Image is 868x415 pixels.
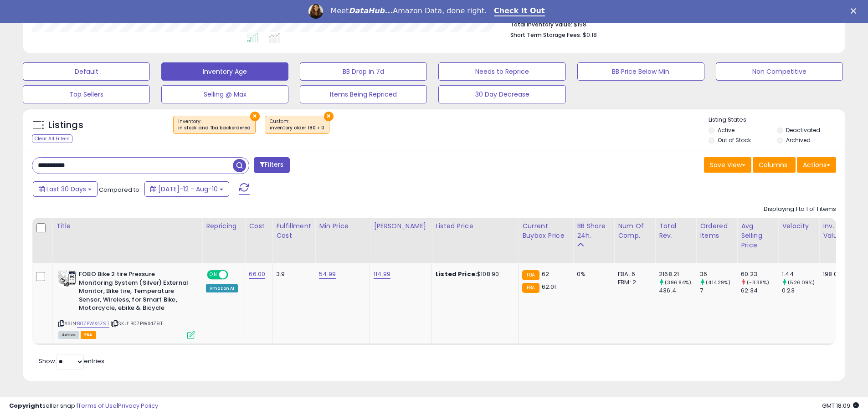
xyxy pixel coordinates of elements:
div: Ordered Items [700,221,733,241]
button: 30 Day Decrease [438,85,565,103]
a: Terms of Use [78,401,117,410]
div: Avg Selling Price [741,221,774,250]
span: Show: entries [39,357,104,365]
div: Repricing [206,221,241,231]
button: Top Sellers [23,85,150,103]
div: Amazon AI [206,284,238,292]
span: ON [208,271,219,279]
label: Out of Stock [718,136,751,144]
div: Close [851,8,860,14]
i: DataHub... [349,6,393,15]
div: $108.90 [436,270,511,278]
div: Cost [249,221,268,231]
div: Total Rev. [659,221,692,241]
button: Selling @ Max [161,85,288,103]
div: inventory older 180 > 0 [270,125,324,131]
div: 0.23 [782,287,819,295]
div: 36 [700,270,737,278]
button: × [324,112,334,121]
span: FBA [81,331,96,339]
a: 66.00 [249,270,265,279]
small: FBA [522,283,539,293]
span: 62 [542,270,549,278]
div: BB Share 24h. [577,221,610,241]
button: Actions [797,157,836,173]
div: Velocity [782,221,815,231]
div: 62.34 [741,287,778,295]
b: Listed Price: [436,270,477,278]
span: $0.18 [583,31,597,39]
div: FBM: 2 [618,278,648,287]
span: Custom: [270,118,324,132]
button: Columns [753,157,796,173]
a: Check It Out [494,6,545,16]
a: B07PWX4Z9T [77,320,109,328]
button: Filters [254,157,289,173]
div: 1.44 [782,270,819,278]
span: [DATE]-12 - Aug-10 [158,184,218,194]
button: [DATE]-12 - Aug-10 [144,181,229,197]
b: Short Term Storage Fees: [510,31,581,39]
div: 60.23 [741,270,778,278]
div: Fulfillment Cost [276,221,311,241]
span: Inventory : [178,118,251,132]
span: OFF [227,271,241,279]
li: $198 [510,18,829,29]
div: 436.4 [659,287,696,295]
div: seller snap | | [9,402,158,410]
strong: Copyright [9,401,42,410]
small: (414.29%) [706,279,730,286]
label: Deactivated [786,126,820,134]
div: FBA: 6 [618,270,648,278]
div: 7 [700,287,737,295]
div: ASIN: [58,270,195,338]
div: Inv. value [823,221,844,241]
div: Clear All Filters [32,134,72,143]
button: × [250,112,260,121]
button: BB Drop in 7d [300,62,427,81]
img: 517WbihlZrL._SL40_.jpg [58,270,77,287]
small: (526.09%) [788,279,815,286]
span: Columns [759,160,787,169]
button: Items Being Repriced [300,85,427,103]
div: in stock and fba backordered [178,125,251,131]
button: Save View [704,157,751,173]
div: Displaying 1 to 1 of 1 items [764,205,836,214]
span: | SKU: B07PWX4Z9T [111,320,163,327]
label: Active [718,126,734,134]
div: 0% [577,270,607,278]
div: 2168.21 [659,270,696,278]
div: Num of Comp. [618,221,651,241]
b: Total Inventory Value: [510,20,572,28]
span: 2025-09-10 18:09 GMT [822,401,859,410]
button: Non Competitive [716,62,843,81]
img: Profile image for Georgie [308,4,323,19]
h5: Listings [48,119,83,132]
span: Last 30 Days [46,184,86,194]
label: Archived [786,136,811,144]
div: Title [56,221,198,231]
small: (396.84%) [665,279,691,286]
button: BB Price Below Min [577,62,704,81]
div: Meet Amazon Data, done right. [330,6,487,15]
span: All listings currently available for purchase on Amazon [58,331,79,339]
a: 54.99 [319,270,336,279]
div: 3.9 [276,270,308,278]
button: Inventory Age [161,62,288,81]
div: 198.00 [823,270,841,278]
div: [PERSON_NAME] [374,221,428,231]
small: (-3.38%) [747,279,769,286]
div: Current Buybox Price [522,221,569,241]
a: 114.99 [374,270,390,279]
p: Listing States: [709,116,845,124]
div: Listed Price [436,221,514,231]
button: Last 30 Days [33,181,98,197]
b: FOBO Bike 2 tire Pressure Monitoring System (Silver) External Monitor, Bike tire, Temperature Sen... [79,270,190,315]
button: Default [23,62,150,81]
a: Privacy Policy [118,401,158,410]
button: Needs to Reprice [438,62,565,81]
span: Compared to: [99,185,141,194]
span: 62.01 [542,282,556,291]
small: FBA [522,270,539,280]
div: Min Price [319,221,366,231]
